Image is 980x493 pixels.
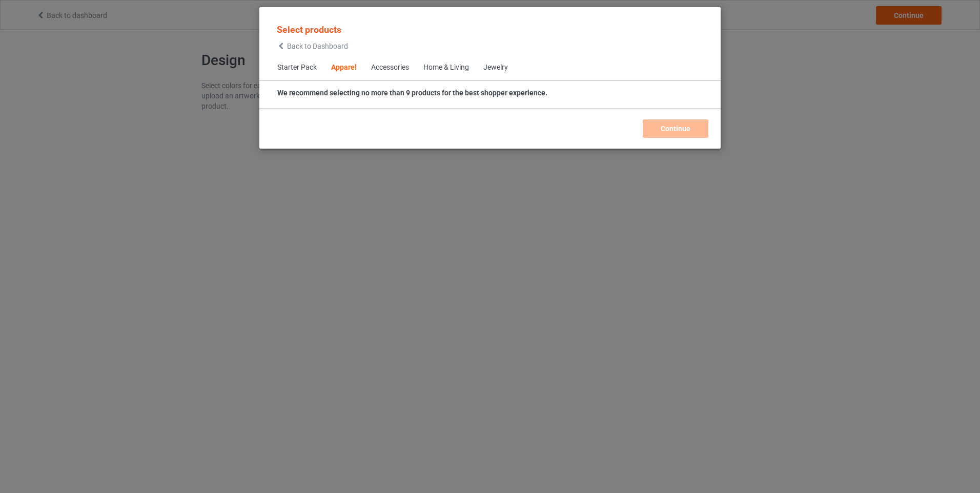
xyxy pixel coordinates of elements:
div: Accessories [371,63,409,73]
span: Select products [277,24,341,35]
span: Starter Pack [270,55,324,80]
strong: We recommend selecting no more than 9 products for the best shopper experience. [277,89,547,97]
div: Home & Living [423,63,469,73]
span: Back to Dashboard [287,42,348,50]
div: Apparel [331,63,357,73]
div: Jewelry [483,63,508,73]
